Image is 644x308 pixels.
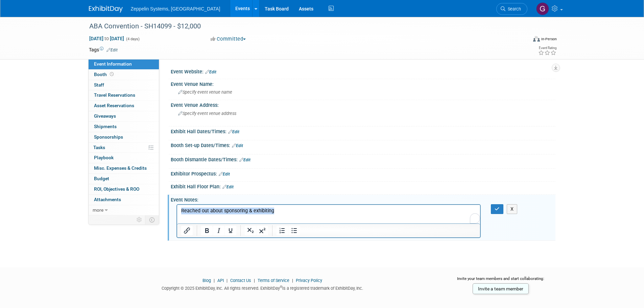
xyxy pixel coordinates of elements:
button: Bullet list [288,226,300,235]
div: Copyright © 2025 ExhibitDay, Inc. All rights reserved. ExhibitDay is a registered trademark of Ex... [89,284,436,291]
div: ABA Convention - SH14099 - $12,000 [87,20,517,32]
a: Travel Reservations [89,90,159,100]
span: to [103,36,110,41]
span: Attachments [94,197,121,202]
div: Event Website: [171,67,555,75]
div: Event Format [487,35,557,45]
td: Tags [89,46,118,53]
a: Edit [106,48,118,52]
a: Privacy Policy [296,278,322,283]
a: API [217,278,224,283]
button: X [507,204,518,214]
button: Numbered list [277,226,288,235]
a: Attachments [89,195,159,205]
button: Underline [225,226,236,235]
div: Exhibit Hall Dates/Times: [171,126,555,135]
a: Edit [205,70,216,74]
span: Booth not reserved yet [109,72,115,77]
span: | [252,278,257,283]
span: Budget [94,176,109,181]
span: Staff [94,82,104,88]
a: Asset Reservations [89,101,159,111]
img: Genevieve Dewald [536,2,549,15]
a: Sponsorships [89,132,159,142]
a: Tasks [89,143,159,153]
button: Bold [201,226,213,235]
a: Search [496,3,527,15]
span: | [225,278,229,283]
button: Superscript [257,226,268,235]
span: Travel Reservations [94,92,135,98]
div: Event Rating [538,46,556,50]
button: Insert/edit link [181,226,193,235]
td: Toggle Event Tabs [145,215,159,224]
div: Booth Set-up Dates/Times: [171,140,555,149]
span: Asset Reservations [94,103,134,108]
div: Invite your team members and start collaborating: [446,276,555,286]
div: Event Venue Address: [171,100,555,109]
a: Event Information [89,59,159,69]
button: Italic [213,226,224,235]
span: Specify event venue name [178,90,232,95]
span: (4 days) [125,37,140,41]
a: Blog [202,278,211,283]
span: Playbook [94,155,114,160]
a: Edit [222,185,234,189]
a: Edit [232,143,243,148]
span: Tasks [93,145,105,150]
button: Committed [208,35,248,43]
sup: ® [280,285,282,289]
div: In-Person [541,37,557,42]
a: Misc. Expenses & Credits [89,163,159,173]
img: ExhibitDay [89,6,123,13]
span: more [93,207,103,213]
img: Format-Inperson.png [533,36,540,42]
span: Booth [94,72,115,77]
span: Event Information [94,61,132,67]
a: Edit [228,129,239,134]
a: Playbook [89,153,159,163]
a: Shipments [89,122,159,132]
div: Event Notes: [171,195,555,203]
span: [DATE] [DATE] [89,35,124,42]
span: Shipments [94,124,117,129]
span: Zeppelin Systems, [GEOGRAPHIC_DATA] [131,6,220,11]
span: Misc. Expenses & Credits [94,165,147,171]
span: | [212,278,216,283]
span: Specify event venue address [178,111,236,116]
a: Edit [219,172,230,176]
a: Terms of Service [258,278,289,283]
div: Exhibit Hall Floor Plan: [171,182,555,190]
div: Exhibitor Prospectus: [171,169,555,177]
iframe: Rich Text Area [177,205,480,223]
span: Giveaways [94,113,116,119]
button: Subscript [245,226,256,235]
div: Booth Dismantle Dates/Times: [171,155,555,163]
a: Budget [89,174,159,184]
span: Sponsorships [94,134,123,140]
a: ROI, Objectives & ROO [89,184,159,194]
a: more [89,205,159,215]
div: Event Venue Name: [171,79,555,88]
a: Staff [89,80,159,90]
a: Booth [89,70,159,80]
span: Search [505,6,521,11]
a: Giveaways [89,111,159,121]
a: Invite a team member [473,283,529,294]
a: Edit [239,158,251,162]
span: | [290,278,295,283]
span: ROI, Objectives & ROO [94,186,139,192]
a: Contact Us [230,278,251,283]
td: Personalize Event Tab Strip [134,215,145,224]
